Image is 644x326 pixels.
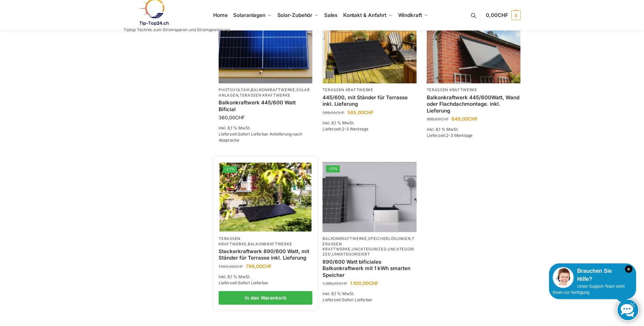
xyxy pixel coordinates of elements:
[219,291,312,305] a: In den Warenkorb legen: „Steckerkraftwerk 890/600 Watt, mit Ständer für Terrasse inkl. Lieferung“
[124,28,230,32] p: Tiptop Technik zum Stromsparen und Stromgewinnung
[219,87,310,97] a: Solaranlagen
[324,12,338,18] span: Sales
[219,13,312,83] img: Solaranlage für den kleinen Balkon
[427,13,520,83] img: Wandbefestigung Solarmodul
[468,116,478,122] span: CHF
[440,117,449,122] span: CHF
[219,87,250,92] a: Photovoltaik
[427,133,473,138] span: Lieferzeit:
[398,12,422,18] span: Windkraft
[364,109,373,115] span: CHF
[427,126,520,133] p: inkl. 8,1 % MwSt.
[219,131,302,143] span: Lieferzeit:
[219,236,246,246] a: Terassen Kraftwerke
[342,126,368,131] span: 2-3 Werktage
[427,94,520,114] a: Balkonkraftwerk 445/600Watt, Wand oder Flachdachmontage. inkl. Lieferung
[323,120,416,126] p: inkl. 8,1 % MwSt.
[427,13,520,83] a: -35%Wandbefestigung Solarmodul
[427,87,477,92] a: Terassen Kraftwerke
[219,274,312,280] p: inkl. 8,1 % MwSt.
[219,125,312,131] p: inkl. 8,1 % MwSt.
[339,281,347,286] span: CHF
[219,280,269,285] span: Lieferzeit:
[323,236,367,241] a: Balkonkraftwerke
[368,236,410,241] a: Speicherlösungen
[219,99,312,113] a: Balkonkraftwerk 445/600 Watt Bificial
[323,291,416,297] p: inkl. 8,1 % MwSt.
[219,264,243,269] bdi: 1.100,00
[219,131,302,143] span: Sofort Lieferbar Anlieferung nach Absprache
[352,247,386,251] a: Uncategorized
[220,163,312,231] img: Steckerkraftwerk 890/600 Watt, mit Ständer für Terrasse inkl. Lieferung
[350,280,378,286] bdi: 1.100,00
[323,281,347,286] bdi: 1.399,00
[219,236,312,247] p: ,
[553,267,574,288] img: Customer service
[347,109,373,115] bdi: 565,00
[332,252,370,257] a: Unkategorisiert
[446,133,473,138] span: 2-3 Werktage
[262,263,272,269] span: CHF
[553,284,625,295] span: Unser Support-Team steht Ihnen zur Verfügung
[323,236,415,251] a: Terassen Kraftwerke
[323,110,345,115] bdi: 599,00
[323,126,368,131] span: Lieferzeit:
[323,236,416,257] p: , , , , ,
[553,267,632,283] div: Brauchen Sie Hilfe?
[323,162,416,232] img: ASE 1000 Batteriespeicher
[486,5,520,25] a: 0,00CHF 0
[452,116,478,122] bdi: 649,00
[238,280,269,285] span: Sofort Lieferbar
[323,13,416,83] img: Solar Panel im edlen Schwarz mit Ständer
[625,265,632,273] i: Schließen
[323,259,416,279] a: 890/600 Watt bificiales Balkonkraftwerk mit 1 kWh smarten Speicher
[498,12,508,18] span: CHF
[323,247,414,257] a: Uncategorized
[323,87,373,92] a: Terassen Kraftwerke
[220,163,312,231] a: -27%Steckerkraftwerk 890/600 Watt, mit Ständer für Terrasse inkl. Lieferung
[248,242,292,246] a: Balkonkraftwerke
[343,12,386,18] span: Kontakt & Anfahrt
[486,12,508,18] span: 0,00
[235,264,243,269] span: CHF
[369,280,378,286] span: CHF
[511,11,521,20] span: 0
[323,297,372,302] span: Lieferzeit:
[240,93,290,98] a: Terassen Kraftwerke
[219,115,245,120] bdi: 360,00
[235,115,245,120] span: CHF
[323,162,416,232] a: -21%ASE 1000 Batteriespeicher
[219,248,312,261] a: Steckerkraftwerk 890/600 Watt, mit Ständer für Terrasse inkl. Lieferung
[219,87,312,98] p: , , ,
[246,263,272,269] bdi: 799,00
[233,12,265,18] span: Solaranlagen
[323,94,416,107] a: 445/600, mit Ständer für Terrasse inkl. Lieferung
[336,110,345,115] span: CHF
[323,13,416,83] a: -6%Solar Panel im edlen Schwarz mit Ständer
[277,12,313,18] span: Solar-Zubehör
[342,297,372,302] span: Sofort Lieferbar
[427,117,449,122] bdi: 999,00
[251,87,295,92] a: Balkonkraftwerke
